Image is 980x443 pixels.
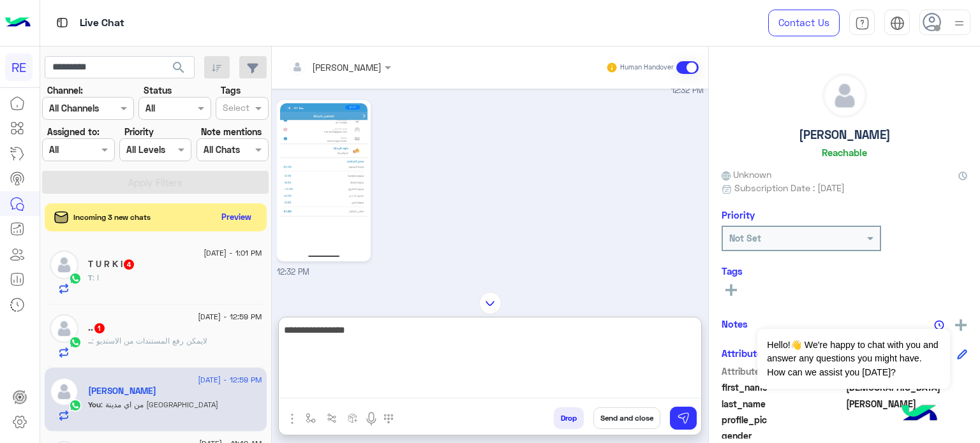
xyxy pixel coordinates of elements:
span: ا [93,273,99,282]
a: tab [849,10,875,36]
img: send attachment [285,411,300,426]
span: [DATE] - 1:01 PM [204,247,262,259]
span: Unknown [722,168,771,181]
span: Attribute Name [722,365,843,378]
span: null [846,429,968,442]
button: create order [343,407,364,428]
div: RE [5,54,33,81]
h5: [PERSON_NAME] [799,127,891,142]
span: 1 [94,323,105,333]
img: Logo [5,10,31,36]
span: .. [88,336,92,345]
img: tab [890,16,905,31]
span: 4 [124,259,134,270]
span: لايمكن رفع المستندات من الاستديو [92,336,207,345]
h6: Tags [722,265,967,277]
h6: Notes [722,318,748,330]
span: Hello!👋 We're happy to chat with you and answer any questions you might have. How can we assist y... [757,329,949,389]
span: T [88,273,93,282]
img: send message [677,412,690,425]
span: search [171,60,186,75]
img: Trigger scenario [327,413,337,423]
img: WhatsApp [69,336,82,349]
img: send voice note [364,411,379,426]
h6: Attributes [722,347,767,359]
button: Send and close [593,407,660,429]
img: defaultAdmin.png [823,74,866,117]
span: last_name [722,397,843,410]
button: Drop [554,407,584,429]
h6: Reachable [822,147,867,158]
label: Priority [124,125,154,138]
button: Preview [216,208,257,226]
h5: Mohammed Nasser [88,386,156,396]
span: profile_pic [722,413,843,426]
label: Tags [221,84,241,97]
div: Select [221,101,249,117]
h5: T U R K I [88,259,135,270]
img: select flow [306,413,316,423]
a: Contact Us [768,10,840,36]
img: defaultAdmin.png [50,314,78,343]
button: search [163,56,195,84]
img: 1117225699922302.jpg [280,103,367,258]
button: select flow [301,407,322,428]
span: first_name [722,381,843,394]
span: Nasser [846,397,968,410]
h6: Priority [722,209,755,221]
img: make a call [383,414,394,424]
span: You [88,400,101,409]
span: 12:32 PM [277,267,309,277]
h5: .. [88,323,106,333]
img: scroll [479,292,501,314]
p: Live Chat [80,15,124,32]
span: [DATE] - 12:59 PM [198,374,262,386]
img: defaultAdmin.png [50,251,78,279]
img: tab [855,16,870,31]
label: Note mentions [201,125,262,138]
img: defaultAdmin.png [50,377,78,406]
img: profile [951,15,967,31]
span: [DATE] - 12:59 PM [198,311,262,323]
img: create order [348,413,358,423]
img: add [955,319,967,331]
label: Status [144,84,172,97]
span: gender [722,429,843,442]
span: 12:32 PM [671,85,704,97]
button: Apply Filters [42,171,269,194]
span: Subscription Date : [DATE] [734,181,845,194]
small: Human Handover [620,62,674,73]
label: Channel: [47,84,83,97]
span: Incoming 3 new chats [73,212,151,223]
button: Trigger scenario [322,407,343,428]
img: hulul-logo.png [897,392,942,437]
img: tab [54,15,70,31]
label: Assigned to: [47,125,100,138]
img: WhatsApp [69,272,82,285]
img: WhatsApp [69,399,82,412]
span: من اي مدينة اخوي [101,400,218,409]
